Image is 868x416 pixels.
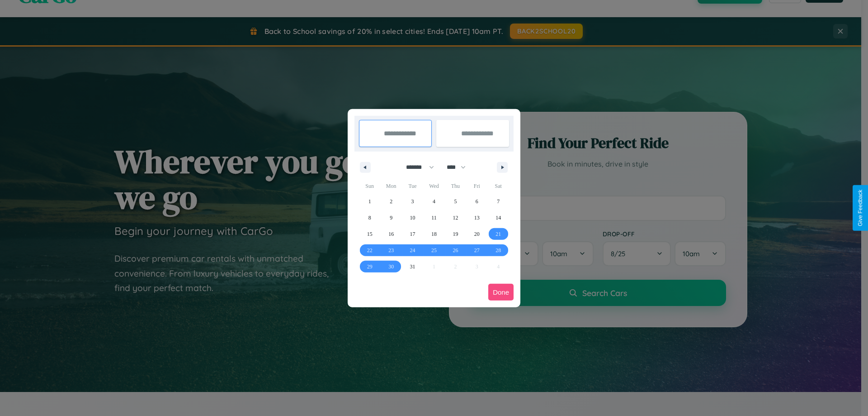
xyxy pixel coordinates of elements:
span: 27 [474,242,480,258]
button: 13 [466,210,487,226]
button: 6 [466,193,487,210]
button: 25 [423,242,444,258]
button: 28 [488,242,509,258]
span: 17 [410,226,415,242]
span: 26 [453,242,458,258]
span: 2 [390,193,392,210]
button: 9 [380,210,401,226]
button: 30 [380,258,401,275]
span: Mon [380,179,401,193]
span: 4 [433,193,435,210]
span: Sat [488,179,509,193]
span: 8 [368,210,371,226]
span: 19 [453,226,458,242]
button: 21 [488,226,509,242]
span: 30 [388,258,394,275]
button: 3 [402,193,423,210]
span: 11 [431,210,437,226]
button: 2 [380,193,401,210]
button: 12 [445,210,466,226]
span: 12 [453,210,458,226]
span: 29 [367,258,373,275]
span: Sun [359,179,380,193]
span: Wed [423,179,444,193]
button: 24 [402,242,423,258]
button: 16 [380,226,401,242]
button: 8 [359,210,380,226]
span: 23 [388,242,394,258]
span: 5 [454,193,457,210]
button: 31 [402,258,423,275]
button: 5 [445,193,466,210]
button: 27 [466,242,487,258]
button: 4 [423,193,444,210]
span: 6 [476,193,478,210]
div: Give Feedback [857,190,863,226]
button: 20 [466,226,487,242]
button: Done [488,284,514,301]
button: 7 [488,193,509,210]
span: 14 [495,210,501,226]
button: 29 [359,258,380,275]
button: 11 [423,210,444,226]
span: Fri [466,179,487,193]
button: 18 [423,226,444,242]
span: 21 [495,226,501,242]
span: 16 [388,226,394,242]
span: Tue [402,179,423,193]
span: 28 [495,242,501,258]
span: 20 [474,226,480,242]
button: 1 [359,193,380,210]
button: 14 [488,210,509,226]
button: 15 [359,226,380,242]
span: 25 [431,242,437,258]
span: 1 [368,193,371,210]
button: 22 [359,242,380,258]
span: 22 [367,242,373,258]
span: 31 [410,258,415,275]
button: 17 [402,226,423,242]
button: 19 [445,226,466,242]
button: 23 [380,242,401,258]
span: 18 [431,226,437,242]
span: 10 [410,210,415,226]
button: 10 [402,210,423,226]
span: 24 [410,242,415,258]
span: 13 [474,210,480,226]
span: Thu [445,179,466,193]
button: 26 [445,242,466,258]
span: 3 [411,193,414,210]
span: 15 [367,226,373,242]
span: 9 [390,210,392,226]
span: 7 [497,193,500,210]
